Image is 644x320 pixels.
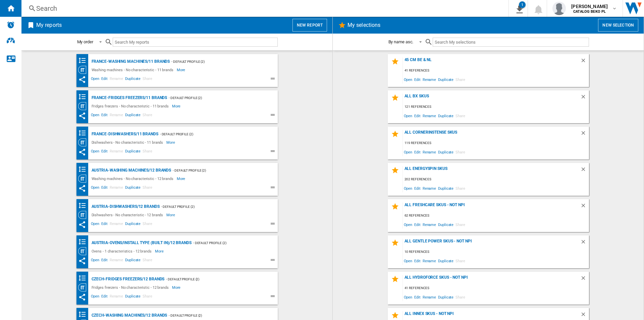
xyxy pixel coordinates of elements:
span: Duplicate [124,221,142,229]
span: Rename [109,257,124,265]
div: 1 [519,1,526,8]
span: Open [90,148,101,156]
div: Category View [78,66,90,74]
div: France-Fridges freezers/11 brands [90,94,167,102]
div: Austria-Ovens/INSTALL TYPE (BUILT IN)/12 brands [90,239,192,247]
div: all hydroforce skus - not npi [403,275,580,284]
span: Share [454,220,466,229]
span: Edit [413,220,422,229]
div: all energyspin skus [403,166,580,175]
div: France-Dishwashers/11 brands [90,130,158,138]
ng-md-icon: This report has been shared with you [78,76,86,84]
div: - Default profile (2) [160,202,264,211]
div: France-Washing machines/11 brands [90,57,170,66]
div: Delete [580,166,589,175]
div: ALL cornerinstense skus [403,130,580,139]
span: Open [403,147,414,156]
div: 45 cm be & NL [403,57,580,66]
div: Brands banding [78,129,90,137]
div: 62 references [403,212,589,220]
div: Category View [78,175,90,183]
div: Brands banding [78,238,90,246]
span: Duplicate [124,293,142,301]
div: Brands banding [78,56,90,65]
ng-md-icon: This report has been shared with you [78,184,86,192]
b: CATALOG BEKO PL [573,9,606,14]
img: dsi-logo.svg [7,38,15,44]
span: Open [403,256,414,265]
div: - Default profile (2) [167,94,264,102]
span: Edit [413,256,422,265]
div: - Default profile (2) [164,275,264,283]
span: Rename [422,111,437,120]
button: New selection [598,19,638,32]
span: Duplicate [124,112,142,120]
div: 202 references [403,175,589,184]
div: Austria-Dishwashers/12 brands [90,202,160,211]
div: Category View [78,211,90,219]
span: More [177,175,186,183]
div: 10 references [403,248,589,256]
span: Share [454,147,466,156]
span: [PERSON_NAME] [571,3,608,10]
ng-md-icon: This report has been shared with you [78,257,86,265]
span: Share [142,221,153,229]
div: - Default profile (2) [171,166,264,175]
input: Search My reports [113,38,278,47]
div: By name asc. [388,39,414,44]
span: Rename [422,147,437,156]
div: Ovens - 1 characteristics - 12 brands [90,247,155,255]
div: Brands banding [78,93,90,101]
span: Share [454,256,466,265]
span: Open [90,76,101,84]
span: Share [454,292,466,302]
ng-md-icon: This report has been shared with you [78,148,86,156]
div: 41 references [403,284,589,292]
div: Category View [78,247,90,255]
div: Delete [580,202,589,212]
span: Open [403,220,414,229]
span: Rename [109,148,124,156]
span: Rename [422,256,437,265]
div: all gentle power skus - not npi [403,239,580,248]
span: More [166,138,176,146]
span: Open [90,293,101,301]
div: My order [77,39,93,44]
span: Open [90,257,101,265]
div: Fridges freezers - No characteristic - 12 brands [90,283,172,291]
div: - Default profile (2) [192,239,264,247]
span: Rename [109,112,124,120]
div: Austria-Washing machines/12 brands [90,166,171,175]
img: profile.jpg [552,2,566,15]
span: Open [403,111,414,120]
div: - Default profile (2) [170,57,264,66]
div: Dishwashers - No characteristic - 12 brands [90,211,167,219]
div: - Default profile (2) [158,130,264,138]
span: Open [90,112,101,120]
span: Edit [413,147,422,156]
span: Edit [100,221,109,229]
span: Duplicate [124,76,142,84]
span: Rename [109,293,124,301]
span: Edit [100,257,109,265]
span: Duplicate [437,292,454,302]
span: Duplicate [437,111,454,120]
span: Open [90,221,101,229]
div: Delete [580,94,589,103]
span: Share [142,184,153,192]
div: Delete [580,275,589,284]
div: all freshcare skus - not npi [403,202,580,212]
span: Open [90,184,101,192]
div: Czech-Washing machines/12 brands [90,311,167,320]
ng-md-icon: This report has been shared with you [78,221,86,229]
span: Share [142,293,153,301]
span: Share [142,76,153,84]
div: 121 references [403,103,589,111]
span: Rename [422,75,437,84]
span: Share [142,148,153,156]
span: More [155,247,165,255]
span: Edit [100,112,109,120]
span: Share [454,111,466,120]
div: 41 references [403,66,589,75]
span: Duplicate [437,256,454,265]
